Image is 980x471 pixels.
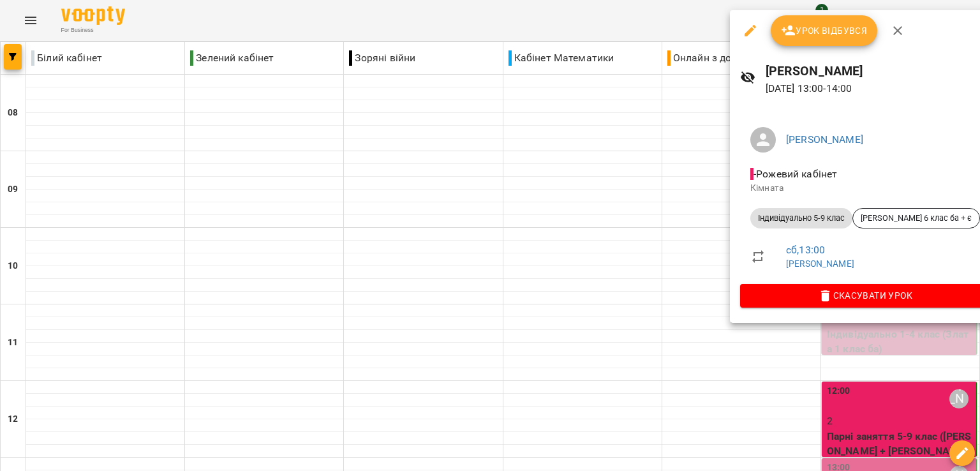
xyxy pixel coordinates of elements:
span: - Рожевий кабінет [750,168,840,180]
p: Кімната [750,182,980,195]
button: Урок відбувся [771,15,878,46]
span: [PERSON_NAME] 6 клас ба + є [853,213,979,224]
a: [PERSON_NAME] [786,258,854,269]
span: Урок відбувся [781,23,868,38]
div: [PERSON_NAME] 6 клас ба + є [852,208,980,228]
span: Скасувати Урок [750,288,980,303]
span: Індивідуально 5-9 клас [750,213,852,224]
a: [PERSON_NAME] [786,133,863,146]
a: сб , 13:00 [786,244,825,256]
